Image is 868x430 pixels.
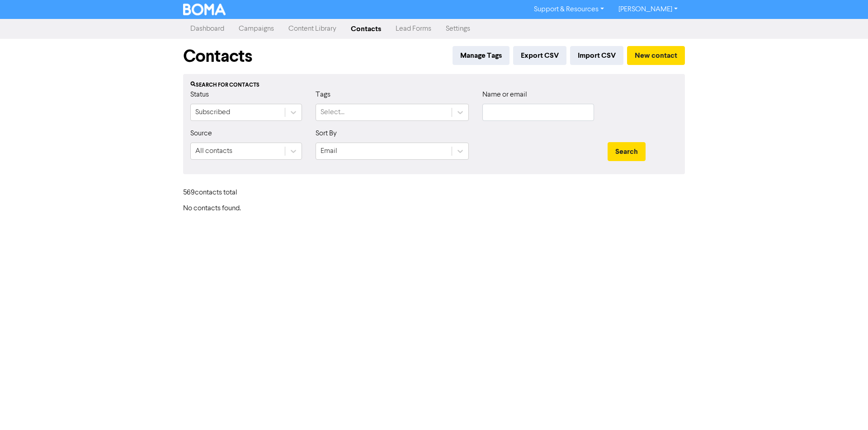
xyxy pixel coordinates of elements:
[344,20,388,38] a: Contacts
[570,46,623,65] button: Import CSV
[321,107,344,118] div: Select...
[231,20,281,38] a: Campaigns
[183,46,252,67] h1: Contacts
[195,107,230,118] div: Subscribed
[611,2,685,17] a: [PERSON_NAME]
[190,81,678,89] div: Search for contacts
[453,46,509,65] button: Manage Tags
[513,46,566,65] button: Export CSV
[608,142,646,161] button: Search
[190,128,212,139] label: Source
[823,387,868,430] iframe: Chat Widget
[183,189,255,197] h6: 569 contact s total
[388,20,439,38] a: Lead Forms
[183,204,685,213] h6: No contacts found.
[316,89,330,100] label: Tags
[316,128,337,139] label: Sort By
[321,146,337,157] div: Email
[183,4,226,15] img: BOMA Logo
[527,2,611,17] a: Support & Resources
[627,46,685,65] button: New contact
[482,89,527,100] label: Name or email
[190,89,209,100] label: Status
[195,146,232,157] div: All contacts
[281,20,344,38] a: Content Library
[439,20,477,38] a: Settings
[183,20,231,38] a: Dashboard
